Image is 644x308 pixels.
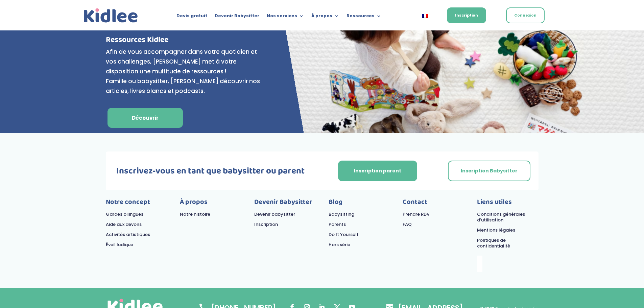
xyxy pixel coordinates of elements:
p: À propos [180,199,241,212]
a: À propos [311,14,339,21]
p: Contact [403,199,464,212]
a: Hors série [329,241,350,248]
p: Afin de vous accompagner dans votre quotidien et vos challenges, [PERSON_NAME] met à votre dispos... [106,47,265,96]
a: Inscription [254,221,278,228]
a: Notre histoire [180,211,210,217]
a: FAQ [403,221,412,228]
p: Liens utiles [477,199,538,212]
a: Parents [329,221,346,228]
a: Conditions générales d’utilisation [477,211,525,223]
h3: Inscrivez-vous en tant que babysitter ou parent [106,167,316,179]
a: Découvrir [108,108,183,128]
a: Do It Yourself [329,231,359,238]
img: Français [422,14,428,18]
p: Blog [329,199,390,212]
a: Connexion [506,7,545,23]
a: Activités artistiques [106,231,150,238]
a: Mentions légales [477,227,515,233]
a: Inscription parent [338,161,417,182]
img: logo_kidlee_bleu [82,7,140,25]
a: Nos services [267,14,304,21]
a: Kidlee Logo [82,7,140,25]
a: Prendre RDV [403,211,430,217]
p: Notre concept [106,199,167,212]
a: Inscription [447,7,486,23]
a: Inscription Babysitter [448,161,530,182]
a: Babysitting [329,211,354,217]
p: Devenir Babysitter [254,199,315,212]
a: Politiques de confidentialité [477,237,510,249]
a: Gardes bilingues [106,211,143,217]
a: Devenir babysitter [254,211,295,217]
a: Devis gratuit [176,14,207,21]
a: Ressources [347,14,381,21]
h2: Ressources Kidlee [106,36,265,47]
a: Éveil ludique [106,241,133,248]
a: Aide aux devoirs [106,221,142,228]
a: Devenir Babysitter [215,14,259,21]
